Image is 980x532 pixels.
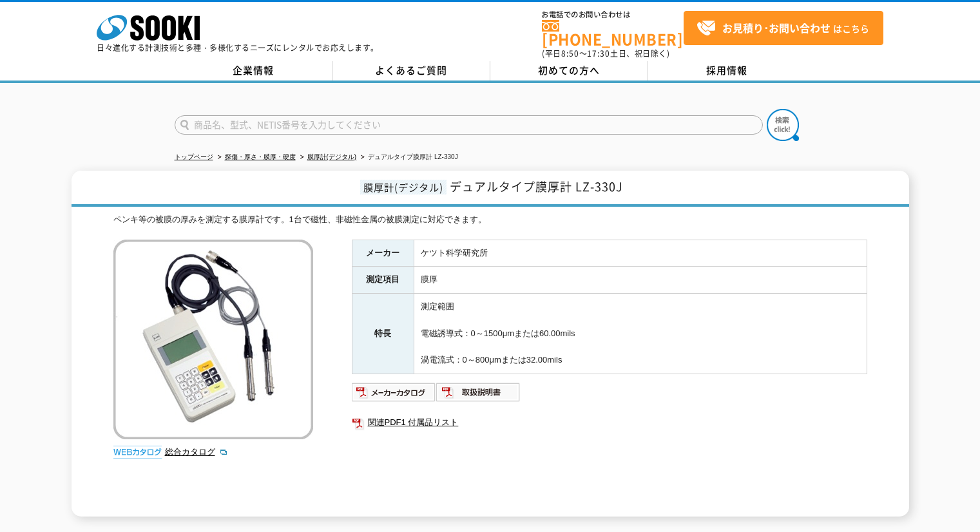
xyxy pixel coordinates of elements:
[542,20,684,46] a: [PHONE_NUMBER]
[542,11,684,19] span: お電話でのお問い合わせは
[352,382,436,403] img: メーカーカタログ
[113,213,867,227] div: ペンキ等の被膜の厚みを測定する膜厚計です。1台で磁性、非磁性金属の被膜測定に対応できます。
[352,267,414,294] th: 測定項目
[436,382,521,403] img: 取扱説明書
[450,178,623,195] span: デュアルタイプ膜厚計 LZ-330J
[332,61,490,81] a: よくあるご質問
[697,19,869,38] span: はこちら
[722,20,831,35] strong: お見積り･お問い合わせ
[165,447,228,457] a: 総合カタログ
[684,11,883,45] a: お見積り･お問い合わせはこちら
[352,414,867,431] a: 関連PDF1 付属品リスト
[175,153,213,160] a: トップページ
[587,48,610,59] span: 17:30
[561,48,579,59] span: 8:50
[307,153,357,160] a: 膜厚計(デジタル)
[175,61,332,81] a: 企業情報
[175,115,763,135] input: 商品名、型式、NETIS番号を入力してください
[767,109,799,141] img: btn_search.png
[352,240,414,267] th: メーカー
[648,61,806,81] a: 採用情報
[414,294,867,374] td: 測定範囲 電磁誘導式：0～1500μmまたは60.00mils 渦電流式：0～800μmまたは32.00mils
[358,151,457,164] li: デュアルタイプ膜厚計 LZ-330J
[225,153,296,160] a: 探傷・厚さ・膜厚・硬度
[538,63,600,77] span: 初めての方へ
[97,44,379,52] p: 日々進化する計測技術と多種・多様化するニーズにレンタルでお応えします。
[414,267,867,294] td: 膜厚
[360,180,447,195] span: 膜厚計(デジタル)
[113,446,162,459] img: webカタログ
[352,390,436,400] a: メーカーカタログ
[414,240,867,267] td: ケツト科学研究所
[113,240,313,439] img: デュアルタイプ膜厚計 LZ-330J
[490,61,648,81] a: 初めての方へ
[542,48,669,59] span: (平日 ～ 土日、祝日除く)
[352,294,414,374] th: 特長
[436,390,521,400] a: 取扱説明書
